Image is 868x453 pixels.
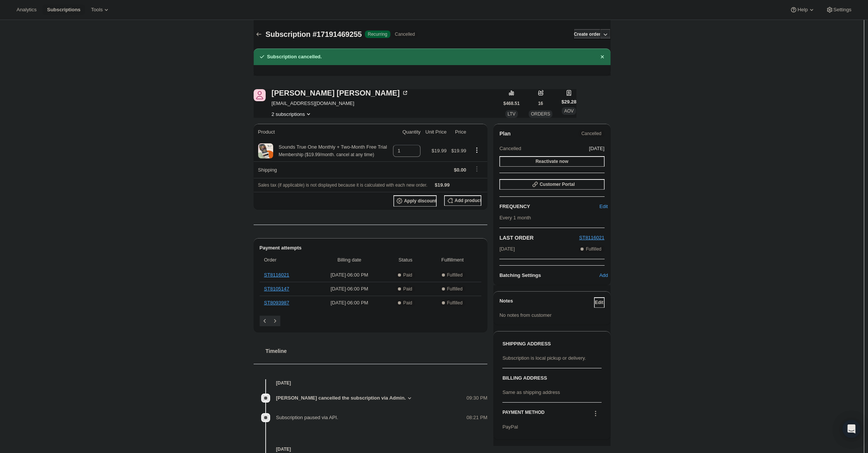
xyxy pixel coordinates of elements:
h2: Subscription cancelled. [267,53,322,61]
span: Add [599,272,608,279]
span: Settings [833,7,851,13]
button: Subscriptions [42,5,85,15]
span: Edit [599,203,608,210]
th: Unit Price [423,124,449,140]
span: Julie Johnson [254,89,266,101]
span: Fulfilled [447,272,463,278]
button: Add [599,269,609,281]
span: LTV [508,111,516,117]
span: Sales tax (if applicable) is not displayed because it is calculated with each new order. [258,182,428,188]
span: Subscription #17191469255 [266,30,362,38]
h3: PAYMENT METHOD [502,409,544,420]
span: 08:21 PM [467,414,488,421]
span: Edit [595,299,603,306]
span: $19.99 [451,148,466,154]
span: Cancelled [395,31,415,37]
a: ST8093987 [264,300,289,306]
div: Open Intercom Messenger [842,420,860,438]
span: [PERSON_NAME] cancelled the subscription via Admin. [276,394,406,402]
span: AOV [564,108,573,114]
span: 16 [538,100,543,106]
button: $468.51 [504,98,520,109]
a: ST8116021 [579,235,604,240]
h2: FREQUENCY [499,203,603,210]
button: Create order [574,29,600,40]
button: Dismiss notification [597,52,608,62]
button: Reactivate now [499,156,604,167]
span: [DATE] · 06:00 PM [316,299,383,307]
span: Paid [403,300,412,306]
span: Tools [91,7,103,13]
span: Status [387,256,423,264]
img: product img [258,143,273,158]
span: $29.28 [561,98,576,106]
button: Settings [821,5,856,15]
div: [PERSON_NAME] [PERSON_NAME] [272,89,409,97]
span: Analytics [17,7,36,13]
button: Next [270,316,280,326]
span: ORDERS [531,111,550,117]
div: Sounds True One Monthly + Two-Month Free Trial [273,143,387,158]
h3: SHIPPING ADDRESS [502,340,601,348]
span: $0.00 [454,167,466,173]
button: 16 [535,98,546,109]
button: Apply discount [393,195,437,207]
span: Fulfilled [447,286,463,292]
span: Fulfilled [586,246,601,252]
span: Cancelled [499,145,521,152]
span: Subscription is local pickup or delivery. [502,355,586,361]
span: [EMAIL_ADDRESS][DOMAIN_NAME] [272,100,409,107]
span: Subscriptions [47,7,80,13]
button: [PERSON_NAME] cancelled the subscription via Admin. [276,394,414,402]
span: Reactivate now [535,158,568,164]
th: Product [254,124,391,140]
a: ST8105147 [264,286,289,292]
th: Shipping [254,161,391,178]
button: Help [785,5,820,15]
span: Paid [403,272,412,278]
button: ST8116021 [579,234,604,242]
button: Add product [444,195,481,206]
h4: [DATE] [254,379,488,387]
span: [DATE] · 06:00 PM [316,271,383,279]
span: Create order [574,31,600,37]
span: PayPal [502,424,518,430]
span: Fulfilled [447,300,463,306]
span: $468.51 [504,100,520,106]
span: Apply discount [404,198,437,204]
small: Membership ($19.99/month. cancel at any time) [279,152,374,157]
h2: LAST ORDER [499,234,579,242]
span: Help [797,7,808,13]
th: Quantity [391,124,423,140]
button: Edit [594,297,605,308]
span: Add product [455,198,481,204]
span: Customer Portal [540,181,575,187]
button: Shipping actions [471,165,483,173]
span: Cancelled [581,131,601,137]
h3: Notes [499,297,594,308]
button: Product actions [272,110,313,118]
button: Product actions [471,146,483,154]
span: $19.99 [435,182,450,188]
span: $19.99 [432,148,447,154]
th: Price [449,124,468,140]
span: Every 1 month [499,215,531,220]
button: Subscriptions [254,29,264,40]
span: Same as shipping address [502,389,560,395]
button: Analytics [12,5,41,15]
nav: Pagination [260,316,482,326]
h4: [DATE] [254,445,488,453]
span: Fulfillment [428,256,477,264]
button: Tools [86,5,115,15]
span: Paid [403,286,412,292]
h3: BILLING ADDRESS [502,374,601,382]
h2: Timeline [266,347,488,355]
span: [DATE] · 06:00 PM [316,285,383,293]
span: Billing date [316,256,383,264]
h2: Payment attempts [260,244,482,252]
button: Edit [599,201,609,213]
span: [DATE] [589,145,605,152]
span: Subscription paused via API. [276,415,339,420]
a: ST8116021 [264,272,289,278]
